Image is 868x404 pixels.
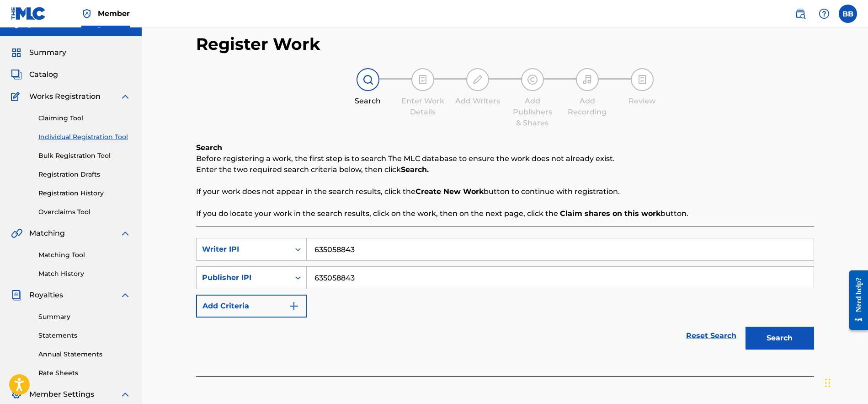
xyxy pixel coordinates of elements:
div: Add Publishers & Shares [510,96,555,129]
a: Annual Statements [38,350,131,359]
img: expand [120,91,131,102]
a: Summary [38,312,131,322]
div: Add Recording [564,96,610,118]
img: help [819,8,830,19]
a: Registration History [38,189,131,198]
img: Matching [11,228,22,239]
a: Bulk Registration Tool [38,151,131,161]
p: If your work does not appear in the search results, click the button to continue with registration. [196,186,814,197]
a: Rate Sheets [38,368,131,378]
div: Help [815,5,833,23]
a: Individual Registration Tool [38,132,131,142]
img: MLC Logo [11,7,46,20]
span: Member Settings [29,389,94,400]
a: Registration Drafts [38,170,131,179]
a: Matching Tool [38,250,131,260]
strong: Create New Work [415,187,484,196]
a: Match History [38,269,131,279]
img: Top Rightsholder [81,8,92,19]
a: Claiming Tool [38,113,131,123]
span: Summary [29,47,66,58]
img: step indicator icon for Enter Work Details [417,74,428,85]
img: Royalties [11,290,22,301]
a: Public Search [791,5,809,23]
iframe: Chat Widget [822,360,868,404]
img: step indicator icon for Add Recording [582,74,593,85]
span: Matching [29,228,65,239]
img: expand [120,228,131,239]
p: Enter the two required search criteria below, then click [196,164,814,175]
h2: Register Work [196,34,320,54]
img: Member Settings [11,389,22,400]
img: step indicator icon for Review [637,74,648,85]
img: 9d2ae6d4665cec9f34b9.svg [288,301,299,312]
p: Before registering a work, the first step is to search The MLC database to ensure the work does n... [196,153,814,164]
div: Publisher IPI [202,272,284,283]
div: User Menu [839,5,857,23]
div: Review [619,96,665,107]
p: If you do locate your work in the search results, click on the work, then on the next page, click... [196,208,814,219]
span: Member [98,8,130,19]
iframe: Resource Center [842,263,868,338]
img: step indicator icon for Add Publishers & Shares [527,74,538,85]
a: Overclaims Tool [38,207,131,217]
span: Works Registration [29,91,101,102]
img: step indicator icon for Add Writers [472,74,483,85]
button: Search [746,327,814,350]
img: Works Registration [11,91,23,102]
button: Add Criteria [196,295,307,318]
a: Statements [38,331,131,340]
div: Enter Work Details [400,96,446,118]
form: Search Form [196,238,814,354]
a: CatalogCatalog [11,69,58,80]
strong: Claim shares on this work [560,209,660,218]
img: expand [120,389,131,400]
span: Catalog [29,69,58,80]
a: SummarySummary [11,47,66,58]
span: Royalties [29,290,63,301]
b: Search [196,143,222,152]
img: expand [120,290,131,301]
div: Drag [825,369,831,397]
strong: Search. [401,165,429,174]
img: step indicator icon for Search [362,74,373,85]
img: Summary [11,47,22,58]
img: search [795,8,806,19]
div: Writer IPI [202,244,284,255]
div: Add Writers [455,96,501,107]
a: Reset Search [682,326,741,346]
div: Search [345,96,391,107]
img: Catalog [11,69,22,80]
